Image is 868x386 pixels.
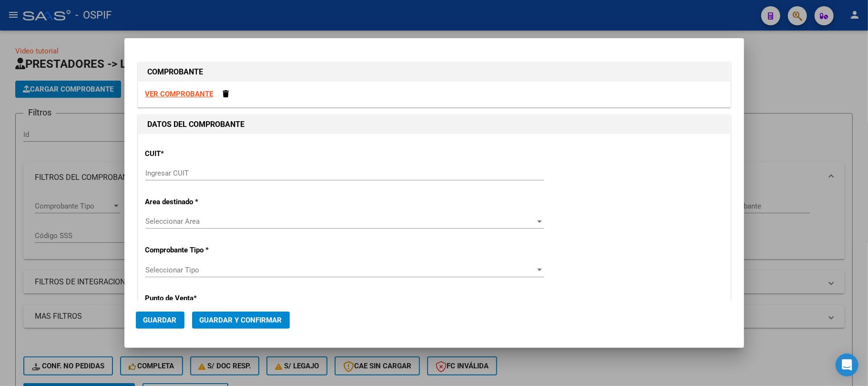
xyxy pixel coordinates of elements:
[145,197,319,208] p: Area destinado *
[145,90,214,98] a: VER COMPROBANTE
[148,67,204,76] strong: COMPROBANTE
[143,316,177,324] span: Guardar
[145,266,535,274] span: Seleccionar Tipo
[145,293,319,304] p: Punto de Venta
[192,312,290,329] button: Guardar y Confirmar
[145,217,535,226] span: Seleccionar Area
[136,312,184,329] button: Guardar
[200,316,282,324] span: Guardar y Confirmar
[145,148,319,159] p: CUIT
[145,245,319,256] p: Comprobante Tipo *
[836,354,858,376] div: Open Intercom Messenger
[148,120,245,129] strong: DATOS DEL COMPROBANTE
